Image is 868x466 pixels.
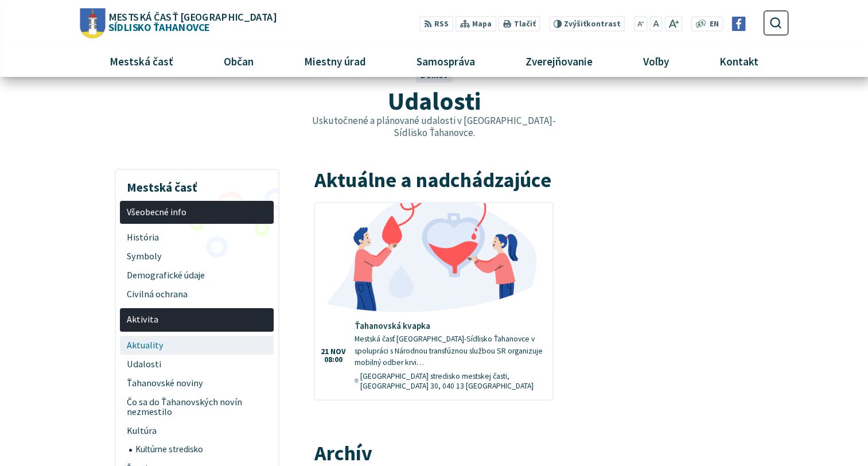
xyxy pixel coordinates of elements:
[412,46,479,77] span: Samospráva
[419,16,453,32] a: RSS
[634,16,648,32] button: Zmenšiť veľkosť písma
[521,46,597,77] span: Zverejňovanie
[120,228,274,247] a: História
[472,18,492,30] span: Mapa
[120,374,274,393] a: Ťahanovské noviny
[564,20,621,29] span: kontrast
[120,336,274,355] a: Aktuality
[548,16,625,32] button: Zvýšiťkontrast
[330,348,346,356] span: nov
[622,46,690,77] a: Voľby
[127,228,267,247] span: História
[709,18,718,30] span: EN
[88,46,194,77] a: Mestská časť
[299,46,370,77] span: Miestny úrad
[664,16,682,32] button: Zväčšiť veľkosť písma
[314,169,788,192] h2: Aktuálne a nadchádzajúce
[127,310,267,329] span: Aktivita
[120,393,274,422] a: Čo sa do Ťahanovských novín nezmestilo
[355,333,544,369] p: Mestská časť [GEOGRAPHIC_DATA]-Sídlisko Ťahanovce v spolupráci s Národnou transfúznou službou SR ...
[314,442,788,465] h2: Archív
[120,285,274,304] a: Civilná ochrana
[120,308,274,332] a: Aktivita
[706,18,722,30] a: EN
[303,115,565,138] p: Uskutočnené a plánované udalosti v [GEOGRAPHIC_DATA]-Sídlisko Ťahanovce.
[434,18,449,30] span: RSS
[321,348,329,356] span: 21
[80,8,105,38] img: Prejsť na domovskú stránku
[120,266,274,285] a: Demografické údaje
[129,441,274,459] a: Kultúrne stredisko
[127,422,267,441] span: Kultúra
[315,203,552,399] a: Ťahanovská kvapka Mestská časť [GEOGRAPHIC_DATA]-Sídlisko Ťahanovce v spolupráci s Národnou trans...
[127,203,267,222] span: Všeobecné info
[283,46,387,77] a: Miestny úrad
[127,247,267,266] span: Symboly
[203,46,274,77] a: Občan
[360,371,544,391] span: [GEOGRAPHIC_DATA] stredisko mestskej časti, [GEOGRAPHIC_DATA] 30, 040 13 [GEOGRAPHIC_DATA]
[127,336,267,355] span: Aktuality
[715,46,763,77] span: Kontakt
[699,46,780,77] a: Kontakt
[105,46,177,77] span: Mestská časť
[120,172,274,196] h3: Mestská časť
[80,8,276,38] a: Logo Sídlisko Ťahanovce, prejsť na domovskú stránku.
[127,355,267,374] span: Udalosti
[105,11,276,32] span: Sídlisko Ťahanovce
[564,19,586,29] span: Zvýšiť
[513,20,535,29] span: Tlačiť
[120,201,274,224] a: Všeobecné info
[120,355,274,374] a: Udalosti
[505,46,614,77] a: Zverejňovanie
[649,16,662,32] button: Nastaviť pôvodnú veľkosť písma
[127,285,267,304] span: Civilná ochrana
[387,85,480,116] span: Udalosti
[127,266,267,285] span: Demografické údaje
[731,17,746,31] img: Prejsť na Facebook stránku
[120,247,274,266] a: Symboly
[396,46,496,77] a: Samospráva
[456,16,496,32] a: Mapa
[321,356,346,364] span: 08:00
[420,69,447,80] a: Domov
[355,321,544,331] h4: Ťahanovská kvapka
[135,441,267,459] span: Kultúrne stredisko
[127,374,267,393] span: Ťahanovské noviny
[120,422,274,441] a: Kultúra
[639,46,674,77] span: Voľby
[499,16,540,32] button: Tlačiť
[219,46,258,77] span: Občan
[127,393,267,422] span: Čo sa do Ťahanovských novín nezmestilo
[108,11,276,22] span: Mestská časť [GEOGRAPHIC_DATA]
